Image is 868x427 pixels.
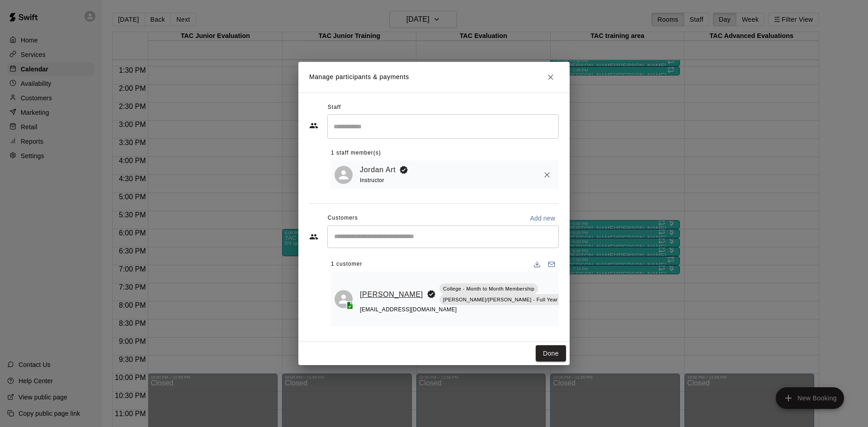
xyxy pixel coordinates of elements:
div: Search staff [327,114,559,138]
div: Nick Pizzie [335,290,353,308]
button: Email participants [544,257,559,272]
button: Remove [539,167,555,183]
span: Instructor [360,177,384,183]
button: Download list [530,257,544,272]
div: Start typing to search customers... [327,225,559,248]
p: College - Month to Month Membership [443,285,535,293]
svg: Staff [309,121,318,130]
span: [EMAIL_ADDRESS][DOMAIN_NAME] [360,306,457,313]
a: Jordan Art [360,164,396,176]
svg: Customers [309,232,318,241]
svg: Booking Owner [399,165,408,174]
p: Manage participants & payments [309,72,409,82]
div: Jordan Art [335,166,353,184]
p: [PERSON_NAME]/[PERSON_NAME] - Full Year Member Unlimited [443,296,603,304]
svg: Booking Owner [427,290,436,299]
button: Done [536,345,566,362]
button: Add new [526,211,559,225]
span: Customers [328,211,358,225]
span: Staff [328,100,341,115]
a: [PERSON_NAME] [360,289,423,300]
span: 1 staff member(s) [331,146,381,160]
span: 1 customer [331,257,362,272]
button: Close [542,69,559,85]
p: Add new [530,214,555,223]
